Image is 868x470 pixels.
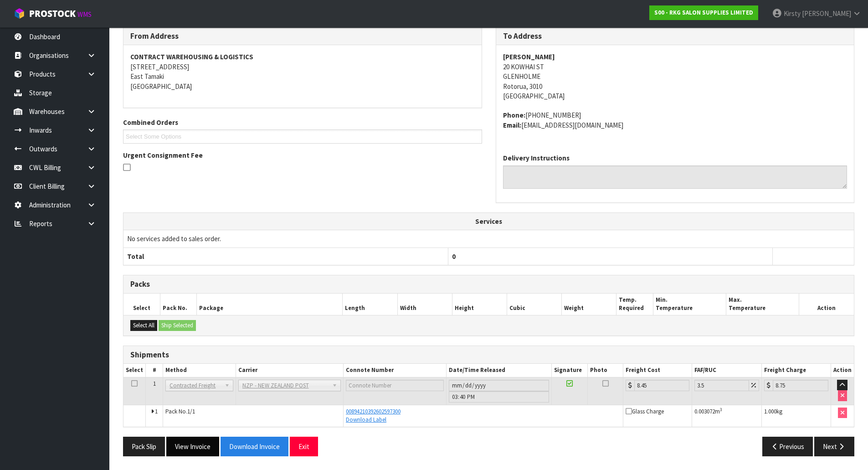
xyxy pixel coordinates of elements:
small: WMS [77,10,92,19]
span: Glass Charge [626,408,664,415]
td: kg [762,405,831,426]
label: Urgent Consignment Fee [123,150,203,160]
th: Height [452,294,507,315]
sup: 3 [720,407,722,413]
th: Connote Number [344,364,447,377]
th: # [146,364,163,377]
th: Select [123,364,146,377]
th: Total [123,248,448,265]
img: cube-alt.png [14,8,25,19]
h3: From Address [130,32,475,41]
th: Cubic [507,294,562,315]
button: Previous [762,437,813,456]
th: Width [397,294,452,315]
address: [STREET_ADDRESS] East Tamaki [GEOGRAPHIC_DATA] [130,52,475,91]
th: Package [196,294,343,315]
a: S00 - RKG SALON SUPPLIES LIMITED [649,5,758,20]
button: Ship Selected [159,320,196,331]
address: [PHONE_NUMBER] [EMAIL_ADDRESS][DOMAIN_NAME] [503,110,847,130]
label: Combined Orders [123,118,178,127]
th: Photo [588,364,623,377]
th: Weight [562,294,616,315]
button: Download Invoice [221,437,288,456]
span: ProStock [29,8,76,20]
strong: email [503,121,521,129]
td: No services added to sales order. [123,230,854,248]
span: Kirsty [784,9,801,18]
th: Services [123,213,854,230]
span: 1.000 [764,408,776,415]
th: Max. Temperature [726,294,799,315]
button: Pack Slip [123,437,165,456]
th: FAF/RUC [692,364,762,377]
th: Min. Temperature [653,294,726,315]
span: 1 [155,408,158,415]
input: Freight Cost [634,380,690,391]
h3: Shipments [130,351,847,359]
button: Next [814,437,854,456]
th: Pack No. [160,294,196,315]
address: 20 KOWHAI ST GLENHOLME Rotorua, 3010 [GEOGRAPHIC_DATA] [503,52,847,101]
th: Action [831,364,854,377]
th: Freight Charge [762,364,831,377]
strong: [PERSON_NAME] [503,52,555,61]
td: m [692,405,762,426]
span: [PERSON_NAME] [802,9,851,18]
a: 00894210392602597300 [346,408,401,415]
span: 1/1 [187,408,195,415]
td: Pack No. [163,405,344,426]
button: Select All [130,320,157,331]
th: Temp. Required [616,294,653,315]
th: Length [343,294,397,315]
span: 0 [452,252,456,261]
span: Ship [123,20,854,463]
a: Download Label [346,416,386,424]
h3: To Address [503,32,847,41]
strong: CONTRACT WAREHOUSING & LOGISTICS [130,52,253,61]
input: Connote Number [346,380,444,391]
th: Carrier [236,364,343,377]
button: View Invoice [166,437,219,456]
span: Contracted Freight [169,380,221,391]
input: Freight Adjustment [694,380,749,391]
span: NZP - NEW ZEALAND POST [242,380,329,391]
th: Signature [551,364,587,377]
th: Action [799,294,854,315]
h3: Packs [130,280,847,289]
th: Freight Cost [623,364,692,377]
th: Method [163,364,236,377]
label: Delivery Instructions [503,153,570,163]
span: 1 [153,380,156,387]
th: Date/Time Released [446,364,551,377]
button: Exit [290,437,318,456]
strong: S00 - RKG SALON SUPPLIES LIMITED [654,9,753,16]
input: Freight Charge [773,380,828,391]
span: 0.003072 [694,408,715,415]
strong: phone [503,111,525,119]
th: Select [123,294,160,315]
